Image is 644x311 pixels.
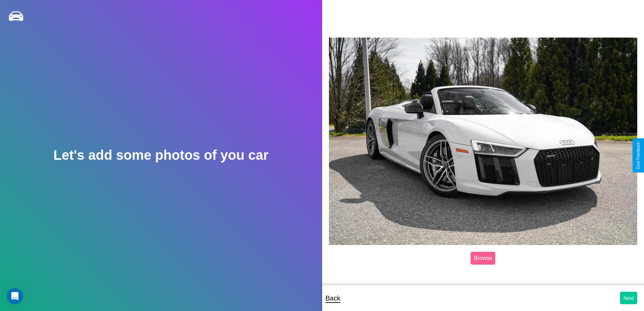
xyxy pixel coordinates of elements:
[471,252,495,265] label: Browse
[620,292,637,304] button: Next
[326,292,340,304] p: Back
[329,38,638,245] img: posted
[53,148,268,163] h2: Let's add some photos of you car
[7,288,23,304] iframe: Intercom live chat
[636,142,641,169] div: Give Feedback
